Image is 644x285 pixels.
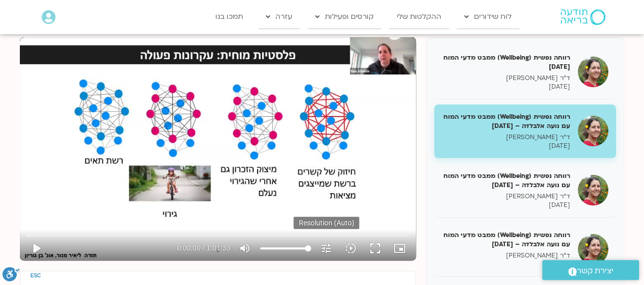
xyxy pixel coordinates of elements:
img: רווחה נפשית (Wellbeing) ממבט מדעי המוח 31/01/25 [578,57,608,87]
img: תודעה בריאה [561,9,605,24]
p: [DATE] [442,142,570,150]
p: ד"ר [PERSON_NAME] [442,192,570,201]
a: לוח שידורים [457,5,519,29]
a: עזרה [258,5,300,29]
a: תמכו בנו [208,5,250,29]
p: ד"ר [PERSON_NAME] [442,133,570,142]
p: [DATE] [442,83,570,91]
img: רווחה נפשית (Wellbeing) ממבט מדעי המוח עם נועה אלבלדה – 07/02/25 [578,116,608,146]
a: יצירת קשר [542,260,639,280]
h5: רווחה נפשית (Wellbeing) ממבט מדעי המוח [DATE] [442,53,570,71]
h5: רווחה נפשית (Wellbeing) ממבט מדעי המוח עם נועה אלבלדה – [DATE] [442,171,570,190]
h5: רווחה נפשית (Wellbeing) ממבט מדעי המוח עם נועה אלבלדה – [DATE] [442,112,570,131]
a: ההקלטות שלי [389,5,449,29]
p: ד"ר [PERSON_NAME] [442,251,570,260]
h5: רווחה נפשית (Wellbeing) ממבט מדעי המוח עם נועה אלבלדה – [DATE] [442,230,570,249]
p: [DATE] [442,260,570,269]
a: קורסים ופעילות [307,5,381,29]
span: יצירת קשר [577,264,613,278]
p: ד"ר [PERSON_NAME] [442,74,570,83]
img: רווחה נפשית (Wellbeing) ממבט מדעי המוח עם נועה אלבלדה – 21/02/25 [578,234,608,265]
img: רווחה נפשית (Wellbeing) ממבט מדעי המוח עם נועה אלבלדה – 14/02/25 [578,175,608,205]
p: [DATE] [442,201,570,210]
